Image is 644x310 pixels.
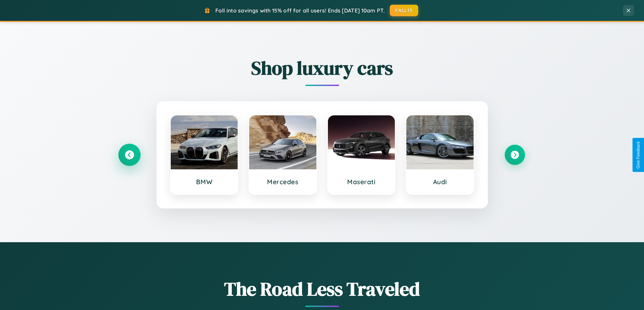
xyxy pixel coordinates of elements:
h3: Audi [413,178,467,186]
h2: Shop luxury cars [119,55,525,81]
span: Fall into savings with 15% off for all users! Ends [DATE] 10am PT. [215,7,385,14]
button: FALL15 [390,5,418,16]
h3: BMW [177,178,231,186]
h3: Mercedes [256,178,310,186]
h1: The Road Less Traveled [119,276,525,302]
div: Give Feedback [636,141,641,169]
h3: Maserati [335,178,388,186]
